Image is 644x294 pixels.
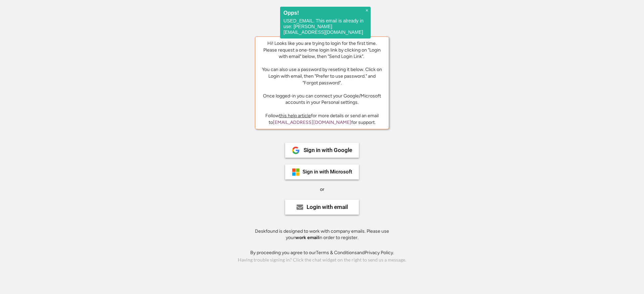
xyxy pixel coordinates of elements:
h2: Opps! [283,10,367,16]
div: Follow for more details or send an email to for support. [260,113,384,126]
div: By proceeding you agree to our and [250,249,394,256]
div: or [320,186,324,193]
a: Privacy Policy. [365,250,394,255]
a: [EMAIL_ADDRESS][DOMAIN_NAME] [273,120,351,125]
p: USED_EMAIL. This email is already in use: [PERSON_NAME][EMAIL_ADDRESS][DOMAIN_NAME] [283,18,367,35]
div: Deskfound is designed to work with company emails. Please use your in order to register. [247,228,397,241]
img: 1024px-Google__G__Logo.svg.png [292,146,300,154]
strong: work email [295,235,319,240]
div: Sign in with Microsoft [303,169,352,174]
span: × [366,8,368,13]
div: Login with email [307,204,348,210]
a: Terms & Conditions [316,250,357,255]
div: Hi! Looks like you are trying to login for the first time. Please request a one-time login link b... [260,40,384,106]
a: this help article [279,113,311,119]
img: ms-symbollockup_mssymbol_19.png [292,168,300,176]
div: Sign in with Google [304,147,352,153]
